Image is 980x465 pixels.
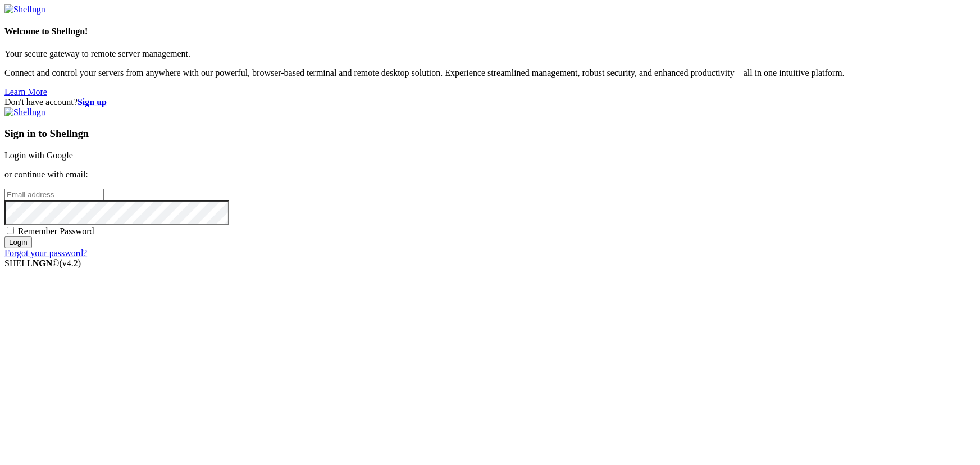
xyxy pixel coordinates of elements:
input: Email address [4,189,104,200]
p: or continue with email: [4,170,976,180]
a: Sign up [78,97,107,107]
span: 4.2.0 [60,258,81,268]
img: Shellngn [4,107,45,117]
div: Don't have account? [4,97,976,107]
p: Your secure gateway to remote server management. [4,49,976,59]
p: Connect and control your servers from anywhere with our powerful, browser-based terminal and remo... [4,68,976,78]
a: Forgot your password? [4,248,87,258]
span: SHELL © [4,258,81,268]
a: Login with Google [4,151,73,160]
h3: Sign in to Shellngn [4,127,976,140]
a: Learn More [4,87,47,97]
h4: Welcome to Shellngn! [4,26,976,37]
b: NGN [33,258,53,268]
input: Remember Password [7,227,14,234]
span: Remember Password [18,226,94,236]
img: Shellngn [4,4,45,15]
input: Login [4,236,32,248]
